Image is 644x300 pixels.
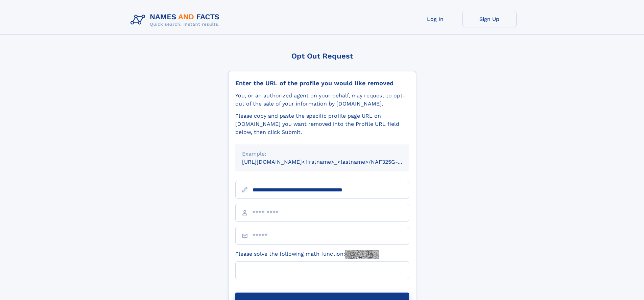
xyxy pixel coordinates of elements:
div: Example: [242,150,402,158]
div: Please copy and paste the specific profile page URL on [DOMAIN_NAME] you want removed into the Pr... [235,112,409,136]
label: Please solve the following math function: [235,250,379,259]
a: Sign Up [462,11,517,27]
div: Opt Out Request [228,52,416,60]
small: [URL][DOMAIN_NAME]<firstname>_<lastname>/NAF325G-xxxxxxxx [242,159,422,165]
img: Logo Names and Facts [128,11,225,29]
div: Enter the URL of the profile you would like removed [235,79,409,87]
div: You, or an authorized agent on your behalf, may request to opt-out of the sale of your informatio... [235,92,409,108]
a: Log In [408,11,462,27]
